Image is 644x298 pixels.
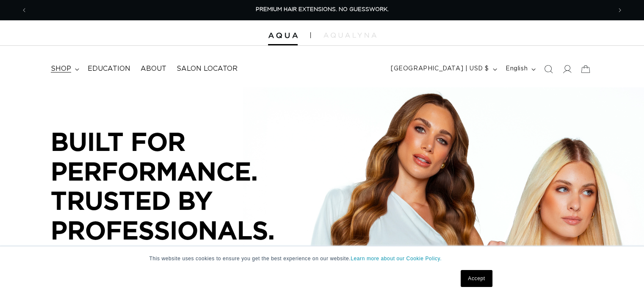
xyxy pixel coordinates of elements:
span: English [506,64,528,73]
img: Aqua Hair Extensions [268,33,298,39]
button: English [500,61,539,77]
button: Previous announcement [15,2,33,18]
button: [GEOGRAPHIC_DATA] | USD $ [386,61,500,77]
summary: Search [539,60,558,78]
span: PREMIUM HAIR EXTENSIONS. NO GUESSWORK. [256,7,389,12]
a: Accept [461,270,492,287]
p: BUILT FOR PERFORMANCE. TRUSTED BY PROFESSIONALS. [51,127,305,245]
p: This website uses cookies to ensure you get the best experience on our website. [149,255,495,262]
span: shop [51,64,71,73]
span: Education [88,64,130,73]
a: Education [83,59,135,78]
summary: shop [46,59,83,78]
span: About [141,64,166,73]
a: Salon Locator [171,59,243,78]
a: Learn more about our Cookie Policy. [351,256,442,262]
a: About [135,59,171,78]
button: Next announcement [611,2,629,18]
img: aqualyna.com [323,33,376,38]
span: [GEOGRAPHIC_DATA] | USD $ [391,64,489,73]
span: Salon Locator [177,64,238,73]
